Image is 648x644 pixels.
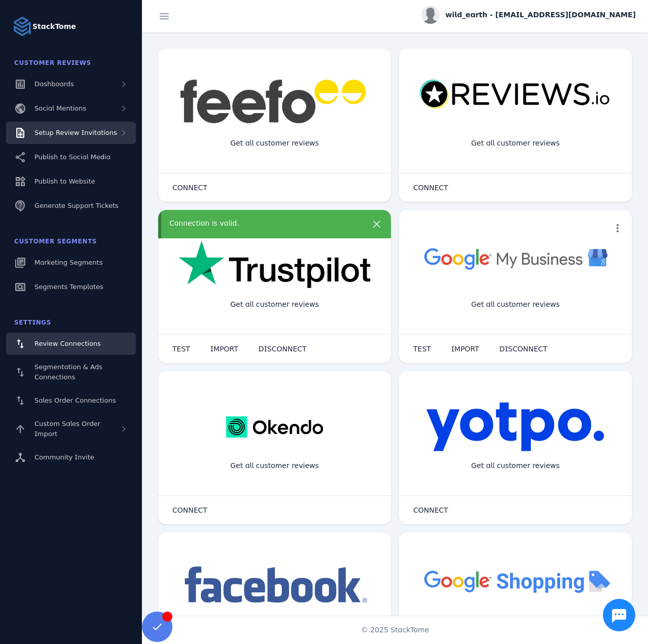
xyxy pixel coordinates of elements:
span: Community Invite [34,453,94,461]
span: Generate Support Tickets [34,202,119,209]
div: Get all customer reviews [222,291,327,318]
span: Customer Segments [14,238,97,245]
button: TEST [403,339,441,359]
img: okendo.webp [226,402,323,452]
span: DISCONNECT [499,345,548,352]
div: Get all customer reviews [463,130,568,157]
span: Sales Order Connections [34,397,116,404]
a: Review Connections [6,333,136,355]
button: more [367,218,387,238]
strong: StackTome [32,21,76,32]
img: googleshopping.png [419,563,611,599]
a: Sales Order Connections [6,389,136,412]
a: Segments Templates [6,276,136,298]
div: Get all customer reviews [222,130,327,157]
img: trustpilot.png [178,240,371,290]
span: Custom Sales Order Import [34,420,100,438]
button: IMPORT [200,339,248,359]
span: CONNECT [413,184,448,191]
a: Publish to Website [6,170,136,193]
span: IMPORT [451,345,479,352]
img: yotpo.png [426,402,605,452]
span: CONNECT [172,507,207,514]
span: Segments Templates [34,283,103,291]
span: DISCONNECT [259,345,307,352]
div: Get all customer reviews [222,452,327,479]
span: TEST [413,345,431,352]
a: Publish to Social Media [6,146,136,168]
button: wild_earth - [EMAIL_ADDRESS][DOMAIN_NAME] [421,6,636,24]
span: CONNECT [172,184,207,191]
button: DISCONNECT [248,339,317,359]
a: Marketing Segments [6,252,136,274]
span: wild_earth - [EMAIL_ADDRESS][DOMAIN_NAME] [446,10,636,20]
span: Review Connections [34,340,101,347]
img: profile.jpg [421,6,440,24]
img: facebook.png [178,563,371,608]
div: Import Products from Google [455,614,575,640]
span: Publish to Website [34,177,95,185]
span: CONNECT [413,507,448,514]
img: feefo.png [178,79,371,124]
button: CONNECT [162,177,218,198]
span: Settings [14,319,51,326]
span: IMPORT [210,345,238,352]
a: Generate Support Tickets [6,195,136,217]
img: Logo image [12,16,32,37]
span: Segmentation & Ads Connections [34,363,102,381]
button: CONNECT [403,500,458,520]
button: CONNECT [162,500,218,520]
div: Connection is valid. [169,218,362,229]
button: IMPORT [441,339,489,359]
div: Get all customer reviews [463,452,568,479]
a: Community Invite [6,446,136,469]
button: CONNECT [403,177,458,198]
span: Publish to Social Media [34,153,111,161]
span: Customer Reviews [14,59,91,66]
img: reviewsio.svg [419,79,611,110]
a: Segmentation & Ads Connections [6,357,136,387]
div: Get all customer reviews [463,291,568,318]
button: DISCONNECT [489,339,558,359]
span: © 2025 StackTome [361,625,429,635]
span: Social Mentions [34,104,86,112]
span: TEST [172,345,190,352]
span: Setup Review Invitations [34,129,117,136]
button: more [607,218,628,238]
span: Marketing Segments [34,259,102,266]
img: googlebusiness.png [419,240,611,276]
button: TEST [162,339,200,359]
span: Dashboards [34,80,74,88]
